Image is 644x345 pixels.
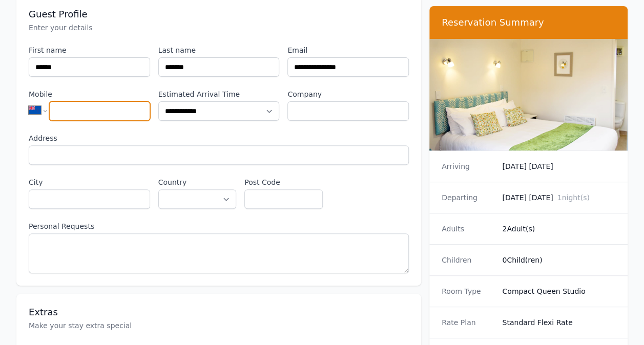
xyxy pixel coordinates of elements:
dt: Arriving [442,161,494,171]
h3: Reservation Summary [442,16,615,29]
dd: Standard Flexi Rate [502,317,615,328]
span: 1 night(s) [557,193,589,202]
label: Address [29,133,409,143]
h3: Guest Profile [29,8,409,20]
dd: [DATE] [DATE] [502,192,615,203]
label: Mobile [29,89,150,99]
dt: Adults [442,224,494,234]
label: Estimated Arrival Time [158,89,280,99]
label: Company [287,89,409,99]
p: Enter your details [29,23,409,33]
dt: Children [442,255,494,265]
label: First name [29,45,150,55]
label: Email [287,45,409,55]
dd: 0 Child(ren) [502,255,615,265]
dt: Room Type [442,286,494,296]
dd: 2 Adult(s) [502,224,615,234]
label: City [29,177,150,187]
p: Make your stay extra special [29,320,409,331]
dd: [DATE] [DATE] [502,161,615,171]
label: Post Code [244,177,322,187]
dt: Rate Plan [442,317,494,328]
h3: Extras [29,306,409,318]
label: Country [158,177,236,187]
dd: Compact Queen Studio [502,286,615,296]
dt: Departing [442,192,494,203]
img: Compact Queen Studio [429,39,628,150]
label: Last name [158,45,280,55]
label: Personal Requests [29,221,409,231]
